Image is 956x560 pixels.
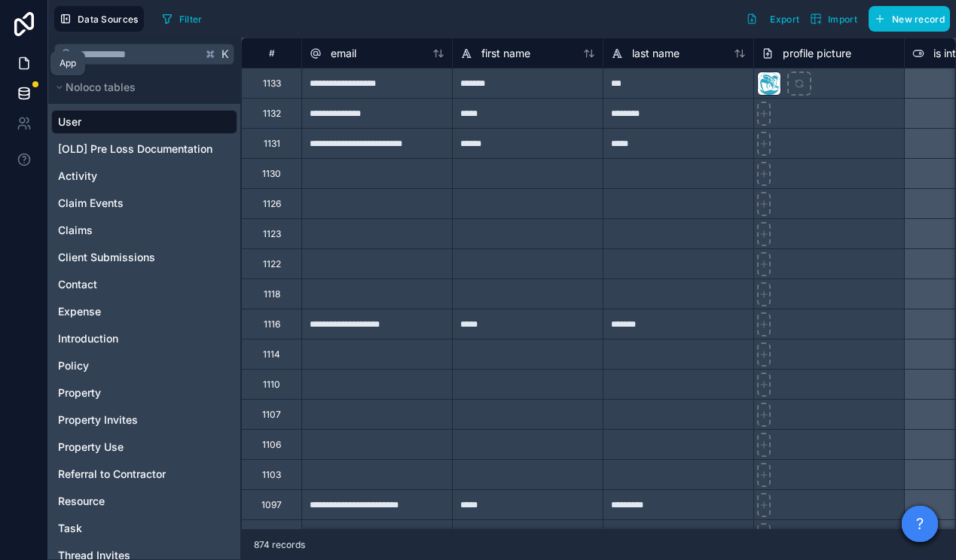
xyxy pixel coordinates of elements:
[263,379,280,391] div: 1110
[262,469,281,481] div: 1103
[254,539,305,551] span: 874 records
[263,78,281,90] div: 1133
[892,14,945,25] span: New record
[863,6,950,32] a: New record
[262,409,281,421] div: 1107
[902,506,938,542] button: ?
[263,228,281,240] div: 1123
[262,168,281,180] div: 1130
[179,14,203,25] span: Filter
[220,49,231,59] span: K
[60,57,76,69] div: App
[828,14,857,25] span: Import
[262,439,281,451] div: 1106
[805,6,863,32] button: Import
[261,499,282,511] div: 1097
[263,348,280,361] div: 1114
[264,318,280,330] div: 1116
[632,46,680,61] span: last name
[869,6,950,32] button: New record
[156,8,208,30] button: Filter
[261,529,282,541] div: 1096
[331,46,356,61] span: email
[481,46,530,61] span: first name
[253,47,290,59] div: #
[741,6,805,32] button: Export
[54,6,144,32] button: Data Sources
[264,138,280,150] div: 1131
[264,288,280,300] div: 1118
[78,14,139,25] span: Data Sources
[783,46,851,61] span: profile picture
[263,198,281,210] div: 1126
[263,258,281,270] div: 1122
[263,108,281,120] div: 1132
[770,14,799,25] span: Export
